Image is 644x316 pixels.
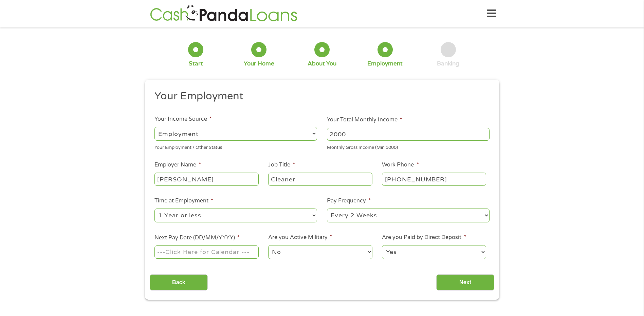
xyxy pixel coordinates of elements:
[268,173,372,185] input: Cashier
[268,234,332,241] label: Are you Active Military
[154,161,201,169] label: Employer Name
[189,60,203,67] div: Start
[437,60,459,67] div: Banking
[268,161,295,169] label: Job Title
[154,90,484,103] h2: Your Employment
[367,60,403,67] div: Employment
[154,234,240,241] label: Next Pay Date (DD/MM/YYYY)
[327,197,371,204] label: Pay Frequency
[154,197,213,204] label: Time at Employment
[382,161,419,169] label: Work Phone
[154,173,258,185] input: Walmart
[244,60,274,67] div: Your Home
[148,4,299,23] img: GetLoanNow Logo
[327,116,402,123] label: Your Total Monthly Income
[150,274,208,291] input: Back
[436,274,494,291] input: Next
[308,60,336,67] div: About You
[382,234,466,241] label: Are you Paid by Direct Deposit
[154,142,317,151] div: Your Employment / Other Status
[327,142,490,151] div: Monthly Gross Income (Min 1000)
[154,116,212,123] label: Your Income Source
[382,173,486,185] input: (231) 754-4010
[327,128,490,141] input: 1800
[154,245,258,258] input: ---Click Here for Calendar ---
